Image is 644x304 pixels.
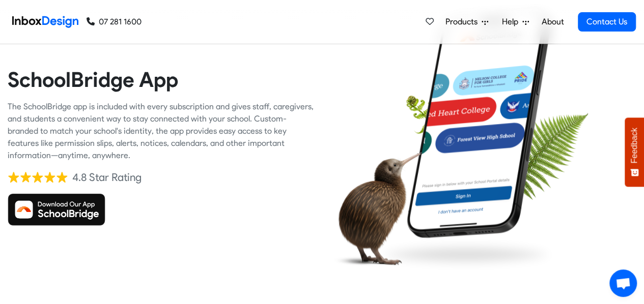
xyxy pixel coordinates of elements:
[498,12,533,32] a: Help
[609,269,637,297] div: Open chat
[539,12,567,32] a: About
[330,149,422,271] img: kiwi_bird.png
[578,12,636,32] a: Contact Us
[397,5,561,238] img: phone.png
[87,16,142,28] a: 07 281 1600
[373,234,558,274] img: shadow.png
[8,101,315,162] div: The SchoolBridge app is included with every subscription and gives staff, caregivers, and student...
[445,16,482,28] span: Products
[502,16,522,28] span: Help
[625,117,644,187] button: Feedback - Show survey
[630,128,639,163] span: Feedback
[8,193,105,226] img: Download SchoolBridge App
[8,67,315,93] heading: SchoolBridge App
[72,170,142,185] div: 4.8 Star Rating
[441,12,492,32] a: Products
